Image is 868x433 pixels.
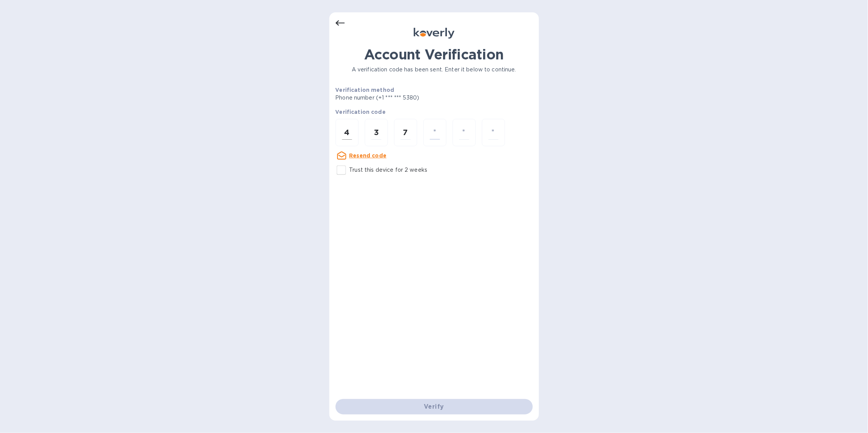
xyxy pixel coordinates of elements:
[336,87,395,93] b: Verification method
[349,152,387,159] u: Resend code
[336,94,478,102] p: Phone number (+1 *** *** 5380)
[336,108,533,116] p: Verification code
[336,66,533,74] p: A verification code has been sent. Enter it below to continue.
[349,166,428,174] p: Trust this device for 2 weeks
[336,46,533,63] h1: Account Verification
